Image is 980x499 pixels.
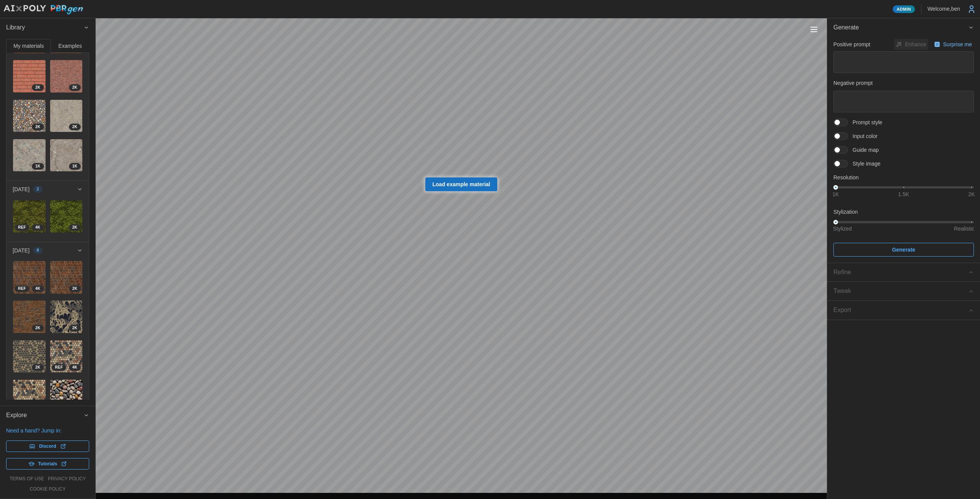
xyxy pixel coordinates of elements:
[833,208,974,216] p: Stylization
[50,379,83,413] a: YxssYRIZkHV5myLvHj3a1K
[13,99,46,133] a: JR9ngvWYuo8e7HxrtyAs2K
[37,247,39,254] span: 8
[72,364,77,371] span: 4 K
[943,41,973,48] p: Surprise me
[827,263,980,282] button: Refine
[7,242,89,259] button: [DATE]8
[7,181,89,198] button: [DATE]2
[13,139,46,172] img: atUsAvqrfrvbK7dszHxB
[35,286,40,292] span: 4 K
[808,24,819,35] button: Toggle viewport controls
[50,100,83,132] img: yu9Lh80SJb8YnRlFJa9t
[425,177,498,191] a: Load example material
[50,200,83,233] a: Nv7kY5UauIg1uLrKqlXU2K
[3,5,83,15] img: AIxPoly PBRgen
[848,132,877,140] span: Input color
[72,85,77,91] span: 2 K
[833,174,974,181] p: Resolution
[13,200,46,233] img: TdM3VFpPOfmOIoc5k0OA
[13,139,46,172] a: atUsAvqrfrvbK7dszHxB1K
[13,60,46,93] a: o9hTqfdiaq8kUnPKTfxb2K
[55,364,63,371] span: REF
[6,458,89,470] a: Tutorials
[13,200,46,233] a: TdM3VFpPOfmOIoc5k0OA4KREF
[50,300,83,333] a: 1vXLSweGIcjDdiMKpgYm2K
[894,39,928,50] button: Enhance
[50,60,83,93] a: 8v33SPSNeCNSrOwj3MRc2K
[72,325,77,331] span: 2 K
[13,301,46,333] img: baI6HOqcN2N0kLHV6HEe
[833,41,870,48] p: Positive prompt
[6,440,89,452] a: Discord
[50,340,83,373] img: 3OH8dOOcLztmL0gIbVeh
[848,146,879,154] span: Guide map
[833,79,974,87] p: Negative prompt
[35,325,40,331] span: 2 K
[48,476,86,482] a: privacy policy
[13,340,46,373] img: QCi17TOVhXxFJeKn2Cfk
[897,6,911,13] span: Admin
[827,37,980,263] div: Generate
[50,340,83,373] a: 3OH8dOOcLztmL0gIbVeh4KREF
[928,5,960,13] p: Welcome, ben
[10,476,44,482] a: terms of use
[13,379,46,413] a: PivPJkOK2vv06AM9d33M1K
[50,99,83,133] a: yu9Lh80SJb8YnRlFJa9t2K
[39,441,56,452] span: Discord
[35,364,40,371] span: 2 K
[905,41,928,48] p: Enhance
[833,243,974,257] button: Generate
[35,124,40,130] span: 2 K
[848,160,880,167] span: Style image
[35,85,40,91] span: 2 K
[7,198,89,242] div: [DATE]2
[50,139,83,172] a: IkEawyA42dFjN5p4DTcq1K
[18,286,26,292] span: REF
[35,224,40,231] span: 4 K
[50,261,83,294] a: qBWdsCOnzzrS1TGvOSAL2K
[50,60,83,93] img: 8v33SPSNeCNSrOwj3MRc
[72,163,77,169] span: 1 K
[72,286,77,292] span: 2 K
[892,243,915,256] span: Generate
[848,119,882,126] span: Prompt style
[13,261,46,294] a: smnVoxqbWJYfIjVkIeSk4KREF
[50,200,83,233] img: Nv7kY5UauIg1uLrKqlXU
[13,100,46,132] img: JR9ngvWYuo8e7HxrtyAs
[6,406,83,425] span: Explore
[13,247,29,254] p: [DATE]
[13,43,44,49] span: My materials
[50,261,83,294] img: qBWdsCOnzzrS1TGvOSAL
[13,60,46,93] img: o9hTqfdiaq8kUnPKTfxb
[38,458,57,469] span: Tutorials
[13,300,46,333] a: baI6HOqcN2N0kLHV6HEe2K
[833,301,968,320] span: Export
[932,39,974,50] button: Surprise me
[7,259,89,421] div: [DATE]8
[827,301,980,320] button: Export
[6,427,89,434] p: Need a hand? Jump in:
[433,178,490,191] span: Load example material
[50,380,83,412] img: YxssYRIZkHV5myLvHj3a
[29,486,65,492] a: cookie policy
[72,224,77,231] span: 2 K
[13,261,46,294] img: smnVoxqbWJYfIjVkIeSk
[72,124,77,130] span: 2 K
[833,268,968,277] div: Refine
[50,301,83,333] img: 1vXLSweGIcjDdiMKpgYm
[827,18,980,37] button: Generate
[13,185,29,193] p: [DATE]
[833,282,968,301] span: Tweak
[50,139,83,172] img: IkEawyA42dFjN5p4DTcq
[833,18,968,37] span: Generate
[59,43,82,49] span: Examples
[6,18,83,37] span: Library
[13,380,46,412] img: PivPJkOK2vv06AM9d33M
[35,163,40,169] span: 1 K
[37,186,39,192] span: 2
[18,224,26,231] span: REF
[13,340,46,373] a: QCi17TOVhXxFJeKn2Cfk2K
[827,282,980,301] button: Tweak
